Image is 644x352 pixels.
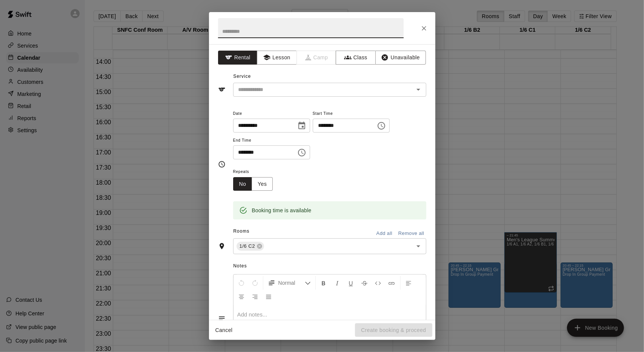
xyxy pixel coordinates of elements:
[218,242,226,250] svg: Rooms
[278,279,305,287] span: Normal
[317,276,330,290] button: Format Bold
[235,290,248,303] button: Center Align
[233,260,426,272] span: Notes
[218,161,226,168] svg: Timing
[237,242,264,251] div: 1/6 C2
[218,315,226,322] svg: Notes
[265,276,314,290] button: Formatting Options
[262,290,275,303] button: Justify Align
[257,51,297,65] button: Lesson
[331,276,344,290] button: Format Italics
[233,167,279,177] span: Repeats
[375,51,426,65] button: Unavailable
[372,228,397,239] button: Add all
[249,290,261,303] button: Right Align
[218,86,226,93] svg: Service
[417,22,431,35] button: Close
[233,136,310,146] span: End Time
[235,276,248,290] button: Undo
[252,204,312,217] div: Booking time is available
[218,51,258,65] button: Rental
[233,228,249,234] span: Rooms
[358,276,371,290] button: Format Strikethrough
[313,109,390,119] span: Start Time
[233,177,273,191] div: outlined button group
[413,241,424,252] button: Open
[233,109,310,119] span: Date
[233,74,251,79] span: Service
[249,276,261,290] button: Redo
[374,118,389,133] button: Choose time, selected time is 5:30 PM
[344,276,357,290] button: Format Underline
[252,177,273,191] button: Yes
[294,118,309,133] button: Choose date, selected date is Aug 14, 2025
[294,145,309,160] button: Choose time, selected time is 6:00 PM
[397,228,426,239] button: Remove all
[402,276,415,290] button: Left Align
[385,276,398,290] button: Insert Link
[413,84,424,95] button: Open
[336,51,375,65] button: Class
[212,323,236,337] button: Cancel
[237,242,258,250] span: 1/6 C2
[233,177,252,191] button: No
[372,276,384,290] button: Insert Code
[297,51,337,65] span: Camps can only be created in the Services page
